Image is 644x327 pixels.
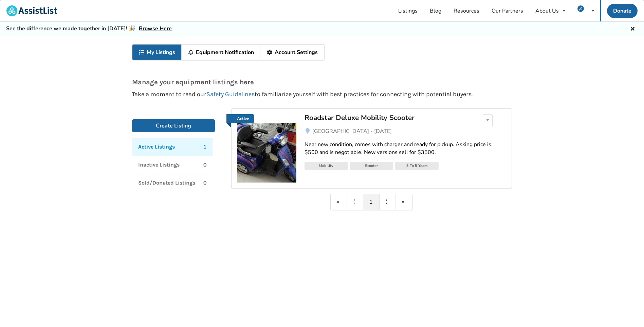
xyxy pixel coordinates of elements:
[206,90,255,98] a: Safety Guidelines
[363,194,380,210] a: 1
[203,161,207,169] p: 0
[535,8,559,14] div: About Us
[139,25,172,32] a: Browse Here
[305,113,463,122] div: Roadstar Deluxe Mobility Scooter
[237,114,296,183] a: Active
[447,0,485,21] a: Resources
[424,0,447,21] a: Blog
[305,162,348,170] div: Mobility
[203,179,207,187] p: 0
[132,91,512,98] p: Take a moment to read our to familiarize yourself with best practices for connecting with potenti...
[305,161,506,172] a: MobilityScooter3 To 5 Years
[396,194,412,210] a: Last item
[305,135,506,162] a: Near new condition, comes with charger and ready for pickup. Asking price is $500 and is negotiab...
[305,114,463,127] a: Roadstar Deluxe Mobility Scooter
[237,123,296,183] img: mobility-roadstar deluxe mobility scooter
[331,194,347,210] a: First item
[132,45,182,60] a: My Listings
[330,194,412,210] div: Pagination Navigation
[485,0,529,21] a: Our Partners
[260,45,324,60] a: Account Settings
[577,5,584,12] img: user icon
[182,45,260,60] a: Equipment Notification
[305,127,506,135] a: [GEOGRAPHIC_DATA] - [DATE]
[6,25,172,32] h5: See the difference we made together in [DATE]! 🎉
[312,127,392,135] span: [GEOGRAPHIC_DATA] - [DATE]
[350,162,393,170] div: Scooter
[395,162,439,170] div: 3 To 5 Years
[380,194,396,210] a: Next item
[6,5,57,16] img: assistlist-logo
[226,114,254,123] a: Active
[138,143,175,151] p: Active Listings
[305,141,506,156] div: Near new condition, comes with charger and ready for pickup. Asking price is $500 and is negotiab...
[132,119,215,132] a: Create Listing
[203,143,207,151] p: 1
[132,79,512,86] p: Manage your equipment listings here
[138,161,180,169] p: Inactive Listings
[347,194,363,210] a: Previous item
[392,0,424,21] a: Listings
[138,179,195,187] p: Sold/Donated Listings
[607,4,638,18] a: Donate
